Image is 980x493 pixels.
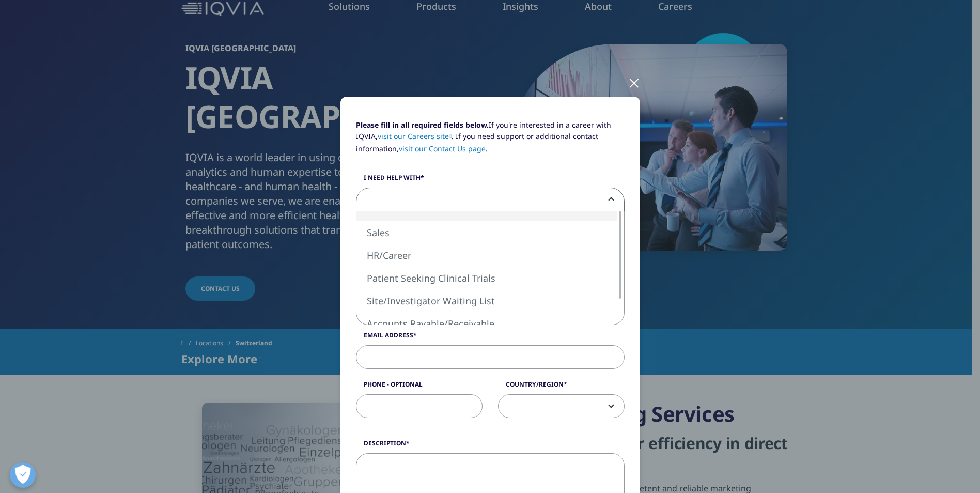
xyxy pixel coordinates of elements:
[356,331,625,345] label: Email Address
[10,462,36,488] button: Open Preferences
[356,267,617,289] li: Patient Seeking Clinical Trials
[356,120,489,130] strong: Please fill in all required fields below.
[356,312,617,335] li: Accounts Payable/Receivable
[356,221,617,244] li: Sales
[356,119,625,162] p: If you're interested in a career with IQVIA, . If you need support or additional contact informat...
[356,380,483,394] label: Phone - Optional
[378,131,452,141] a: visit our Careers site
[356,244,617,267] li: HR/Career
[498,380,625,394] label: Country/Region
[356,289,617,312] li: Site/Investigator Waiting List
[399,144,486,153] a: visit our Contact Us page
[356,173,625,188] label: I need help with
[356,439,625,453] label: Description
